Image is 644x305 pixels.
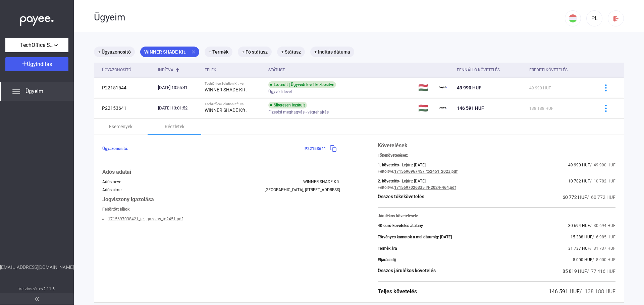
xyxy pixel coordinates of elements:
[565,10,581,26] button: HU
[5,57,68,71] button: Ügyindítás
[590,179,615,183] span: / 10 782 HUF
[399,163,426,167] div: - Lejárt: [DATE]
[586,10,602,26] button: PL
[305,146,326,151] span: P22153641
[549,288,580,295] span: 146 591 HUF
[378,214,615,218] div: Járulékos követelések:
[102,66,131,74] div: Ügyazonosító
[378,179,399,183] div: 2. követelés
[205,107,247,113] strong: WINNER SHADE Kft.
[394,169,458,174] a: 1715696967457_to2451_2023.pdf
[568,163,590,167] span: 49 990 HUF
[416,78,436,98] td: 🇭🇺
[20,41,54,49] span: TechOffice Solution Kft.
[22,61,27,66] img: plus-white.svg
[599,101,613,115] button: more-blue
[205,82,263,86] div: TechOffice Solution Kft. vs
[378,246,397,251] div: Termék ára
[268,102,307,108] div: Sikeresen lezárult
[102,66,153,74] div: Ügyazonosító
[378,235,452,239] div: Törvényes kamatok a mai dátumig: [DATE]
[562,269,587,274] span: 85 819 HUF
[612,15,620,22] img: logout-red
[592,257,615,262] span: / 8 000 HUF
[102,168,340,176] div: Adós adatai
[5,38,68,52] button: TechOffice Solution Kft.
[568,246,590,251] span: 31 737 HUF
[378,169,394,174] div: Feltöltve:
[587,195,615,200] span: / 60 772 HUF
[599,81,613,95] button: more-blue
[618,279,634,295] iframe: Intercom live chat
[158,84,199,91] div: [DATE] 13:55:41
[191,49,197,55] mat-icon: close
[439,84,447,92] img: payee-logo
[20,12,54,26] img: white-payee-white-dot.svg
[378,223,423,228] div: 40 euró követelés átalány
[158,66,199,74] div: Indítva
[602,84,609,91] img: more-blue
[266,63,416,78] th: Státusz
[587,269,615,274] span: / 77 416 HUF
[439,104,447,112] img: payee-logo
[378,288,417,296] div: Teljes követelés
[205,87,247,92] strong: WINNER SHADE Kft.
[268,88,292,96] span: Ügyvédi levél
[378,257,396,262] div: Eljárási díj
[102,179,121,184] div: Adós neve
[140,47,199,57] mat-chip: WINNER SHADE Kft.
[326,142,340,156] button: copy-blue
[12,87,20,95] img: list.svg
[109,123,132,131] div: Események
[399,179,426,183] div: - Lejárt: [DATE]
[590,163,615,167] span: / 49 990 HUF
[265,187,340,192] div: [GEOGRAPHIC_DATA], [STREET_ADDRESS]
[416,98,436,118] td: 🇭🇺
[529,86,551,90] span: 49 990 HUF
[457,66,500,74] div: Fennálló követelés
[205,66,263,74] div: Felek
[529,106,553,111] span: 138 188 HUF
[310,47,354,57] mat-chip: + Indítás dátuma
[590,246,615,251] span: / 31 737 HUF
[602,105,609,112] img: more-blue
[268,81,336,88] div: Lezárult | Ügyvédi levél kézbesítve
[158,66,173,74] div: Indítva
[102,187,121,192] div: Adós címe
[457,66,524,74] div: Fennálló követelés
[330,145,337,152] img: copy-blue
[158,105,199,111] div: [DATE] 13:01:52
[571,235,592,239] span: 15 388 HUF
[102,196,340,204] div: Jogviszony igazolása
[569,14,577,22] img: HU
[94,78,155,98] td: P22151544
[378,163,399,167] div: 1. követelés
[608,10,624,26] button: logout-red
[35,297,39,301] img: arrow-double-left-grey.svg
[592,235,615,239] span: / 6 985 HUF
[580,288,615,295] span: / 138 188 HUF
[457,85,481,90] span: 49 990 HUF
[590,223,615,228] span: / 30 694 HUF
[589,14,600,22] div: PL
[573,257,592,262] span: 8 000 HUF
[165,123,184,131] div: Részletek
[41,287,55,291] strong: v2.11.5
[277,47,305,57] mat-chip: + Státusz
[457,105,484,111] span: 146 591 HUF
[238,47,272,57] mat-chip: + Fő státusz
[394,185,456,190] a: 1715697026335_N-2024-464.pdf
[529,66,590,74] div: Eredeti követelés
[568,179,590,183] span: 10 782 HUF
[94,12,565,23] div: Ügyeim
[205,102,263,106] div: TechOffice Solution Kft. vs
[378,193,424,201] div: Összes tőkekövetelés
[205,47,232,57] mat-chip: + Termék
[562,195,587,200] span: 60 772 HUF
[94,47,135,57] mat-chip: + Ügyazonosító
[102,207,340,212] div: Feltöltött fájlok
[568,223,590,228] span: 30 694 HUF
[529,66,568,74] div: Eredeti követelés
[94,98,155,118] td: P22153641
[378,267,436,275] div: Összes járulékos követelés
